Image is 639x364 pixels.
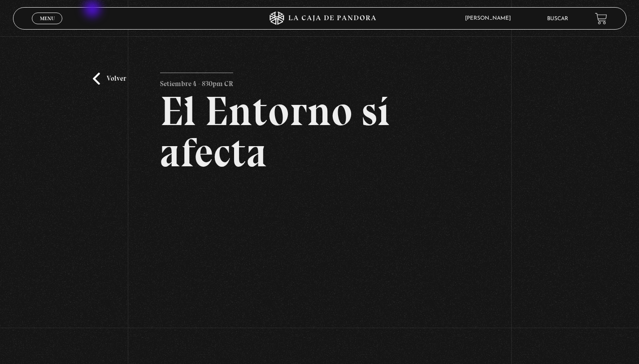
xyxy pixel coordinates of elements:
span: [PERSON_NAME] [461,16,520,21]
h2: El Entorno sí afecta [160,91,479,173]
a: Volver [93,73,126,85]
a: View your shopping cart [595,13,607,25]
span: Cerrar [37,23,58,30]
span: Menu [40,16,55,21]
p: Setiembre 4 - 830pm CR [160,73,233,91]
a: Buscar [547,16,568,22]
